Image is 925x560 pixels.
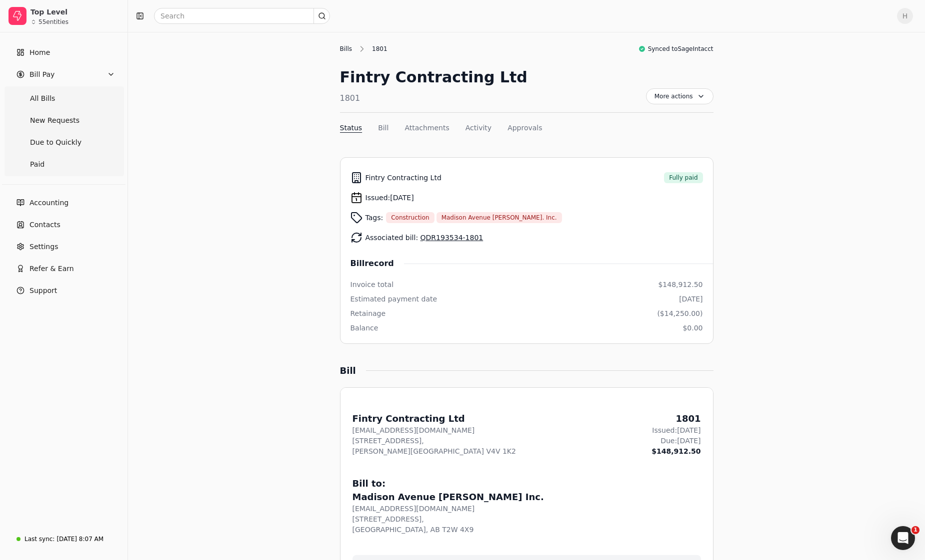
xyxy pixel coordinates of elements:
[350,280,394,290] div: Invoice total
[646,88,713,104] button: More actions
[350,308,386,319] div: Retainage
[4,193,123,213] a: Accounting
[651,436,700,446] div: Due: [DATE]
[911,526,919,534] span: 1
[29,264,74,274] span: Refer & Earn
[352,446,516,457] div: [PERSON_NAME][GEOGRAPHIC_DATA] V4V 1K2
[154,8,330,24] input: Search
[651,446,700,457] div: $148,912.50
[29,47,50,58] span: Home
[648,44,713,53] span: Synced to SageIntacct
[4,237,123,257] a: Settings
[29,220,60,230] span: Contacts
[29,69,54,80] span: Bill Pay
[4,215,123,235] a: Contacts
[352,436,516,446] div: [STREET_ADDRESS],
[6,132,121,152] a: Due to Quickly
[679,294,702,304] div: [DATE]
[6,88,121,108] a: All Bills
[367,44,392,53] div: 1801
[365,173,441,183] span: Fintry Contracting Ltd
[651,412,700,425] div: 1801
[352,425,516,436] div: [EMAIL_ADDRESS][DOMAIN_NAME]
[29,198,68,208] span: Accounting
[38,19,68,25] div: 55 entities
[378,123,388,133] button: Bill
[897,8,913,24] button: H
[340,44,392,54] nav: Breadcrumb
[350,294,437,304] div: Estimated payment date
[669,173,697,182] span: Fully paid
[30,159,44,170] span: Paid
[657,308,702,319] div: ($14,250.00)
[658,280,702,290] div: $148,912.50
[56,535,103,544] div: [DATE] 8:07 AM
[30,7,119,17] div: Top Level
[29,242,58,252] span: Settings
[651,425,700,436] div: Issued: [DATE]
[4,64,123,84] button: Bill Pay
[441,213,557,222] span: Madison Avenue [PERSON_NAME]. Inc.
[30,137,81,148] span: Due to Quickly
[340,123,362,133] button: Status
[507,123,542,133] button: Approvals
[352,477,701,490] div: Bill to:
[30,115,79,126] span: New Requests
[340,44,357,53] div: Bills
[352,514,701,525] div: [STREET_ADDRESS],
[365,213,383,223] span: Tags:
[6,110,121,130] a: New Requests
[365,233,483,243] span: Associated bill:
[352,490,701,504] div: Madison Avenue [PERSON_NAME] Inc.
[404,123,449,133] button: Attachments
[30,93,55,104] span: All Bills
[4,42,123,62] a: Home
[340,92,527,104] div: 1801
[682,323,702,333] div: $0.00
[352,412,516,425] div: Fintry Contracting Ltd
[29,285,57,296] span: Support
[350,323,378,333] div: Balance
[4,280,123,300] button: Support
[365,193,414,203] span: Issued: [DATE]
[352,525,701,535] div: [GEOGRAPHIC_DATA], AB T2W 4X9
[4,530,123,548] a: Last sync:[DATE] 8:07 AM
[340,364,366,377] div: Bill
[465,123,491,133] button: Activity
[24,535,54,544] div: Last sync:
[420,234,483,242] a: QDR193534-1801
[340,66,527,88] div: Fintry Contracting Ltd
[4,259,123,279] button: Refer & Earn
[352,504,701,514] div: [EMAIL_ADDRESS][DOMAIN_NAME]
[891,526,915,550] iframe: Intercom live chat
[6,154,121,174] a: Paid
[391,213,429,222] span: Construction
[350,258,404,270] span: Bill record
